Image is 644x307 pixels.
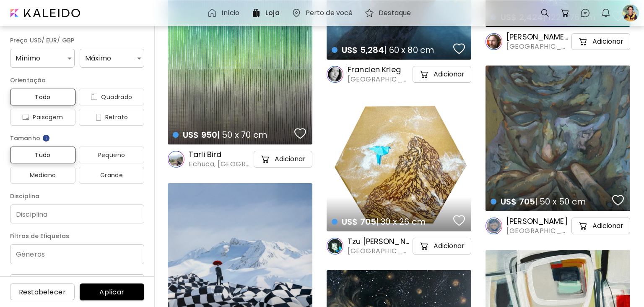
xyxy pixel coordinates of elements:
[79,89,144,105] button: iconQuadrado
[86,170,138,180] span: Grande
[265,10,279,16] h6: Loja
[17,92,69,102] span: Todo
[560,8,570,18] img: cart
[364,8,414,18] a: Destaque
[10,49,75,68] div: Mínimo
[291,8,356,18] a: Perto de você
[22,114,29,121] img: icon
[221,10,239,16] h6: Início
[95,114,102,121] img: icon
[17,150,69,160] span: Tudo
[10,283,75,300] button: Restabelecer
[10,147,75,163] button: Tudo
[599,6,613,20] button: bellIcon
[10,89,75,105] button: Todo
[580,8,590,18] img: chatIcon
[10,167,75,184] button: Mediano
[79,167,144,184] button: Grande
[601,8,611,18] img: bellIcon
[42,134,50,142] img: info
[10,231,144,241] h6: Filtros de Etiquetas
[379,10,411,16] h6: Destaque
[86,112,138,122] span: Retrato
[86,288,138,297] span: Aplicar
[86,150,138,160] span: Pequeno
[79,147,144,163] button: Pequeno
[86,92,138,102] span: Quadrado
[251,8,283,18] a: Loja
[207,8,243,18] a: Início
[17,112,69,122] span: Paisagem
[10,109,75,126] button: iconPaisagem
[17,288,68,297] span: Restabelecer
[10,133,144,143] h6: Tamanho
[10,35,144,45] h6: Preço USD/ EUR/ GBP
[10,75,144,85] h6: Orientação
[17,170,69,180] span: Mediano
[10,191,144,201] h6: Disciplina
[80,49,144,68] div: Máximo
[80,283,144,300] button: Aplicar
[91,94,98,100] img: icon
[306,10,353,16] h6: Perto de você
[79,109,144,126] button: iconRetrato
